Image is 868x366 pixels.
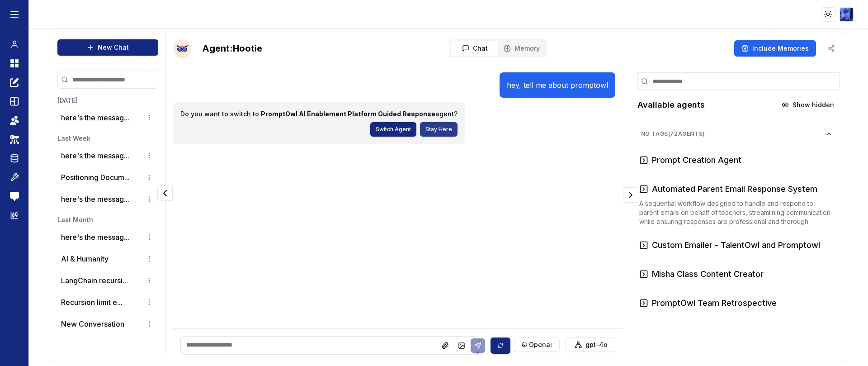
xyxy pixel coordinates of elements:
img: Bot [173,39,191,57]
button: Positioning Docum... [61,172,130,183]
button: Conversation options [144,232,155,242]
span: openai [529,340,552,349]
button: Stay Here [420,122,458,137]
span: Chat [473,44,488,53]
button: here's the messag... [61,232,129,242]
p: Do you want to switch to agent? [180,109,458,119]
img: feedback [10,192,19,201]
span: Include Memories [752,44,809,53]
p: hey, tell me about promptowl [507,80,608,90]
button: here's the messag... [61,194,129,204]
img: ACg8ocLIQrZOk08NuYpm7ecFLZE0xiClguSD1EtfFjuoGWgIgoqgD8A6FQ=s96-c [840,8,853,21]
h3: Custom Emailer - TalentOwl and Promptowl [652,239,820,252]
h3: Last Week [57,134,158,143]
button: gpt-4o [565,337,615,352]
button: Conversation options [144,318,155,329]
h2: Hootie [202,42,262,55]
span: Show hidden [793,100,834,109]
span: No Tags ( 72 agents) [641,130,825,138]
p: AI & Humanity [61,253,108,264]
button: Conversation options [144,253,155,264]
button: openai [514,337,560,352]
h3: Last Month [57,215,158,224]
button: Conversation options [144,112,155,123]
button: Conversation options [144,275,155,286]
button: Talk with Hootie [173,39,191,57]
button: Switch Agent [370,122,416,137]
p: New Conversation [61,318,124,329]
button: Collapse panel [157,185,173,201]
button: Show hidden [776,98,840,112]
h3: Automated Parent Email Response System [652,183,817,195]
h3: PromptOwl Team Retrospective [652,297,777,309]
button: Conversation options [144,297,155,308]
button: Conversation options [144,150,155,161]
h3: [DATE] [57,96,158,105]
h3: Prompt Creation Agent [652,154,741,166]
b: PromptOwl AI Enablement Platform Guided Response [261,110,435,118]
button: Recursion limit e... [61,297,123,308]
p: A sequential workflow designed to handle and respond to parent emails on behalf of teachers, stre... [639,199,834,226]
button: Conversation options [144,172,155,183]
button: New Chat [57,39,158,56]
button: Collapse panel [623,187,638,203]
span: Memory [514,44,540,53]
h3: Misha Class Content Creator [652,268,764,280]
button: here's the messag... [61,112,129,123]
button: LangChain recursi... [61,275,128,286]
button: Include Memories [734,40,816,57]
span: gpt-4o [585,340,608,349]
button: No Tags(72agents) [634,127,840,141]
button: Conversation options [144,194,155,204]
button: here's the messag... [61,150,129,161]
button: Sync model selection with the edit page [491,337,510,354]
h2: Available agents [637,99,705,111]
